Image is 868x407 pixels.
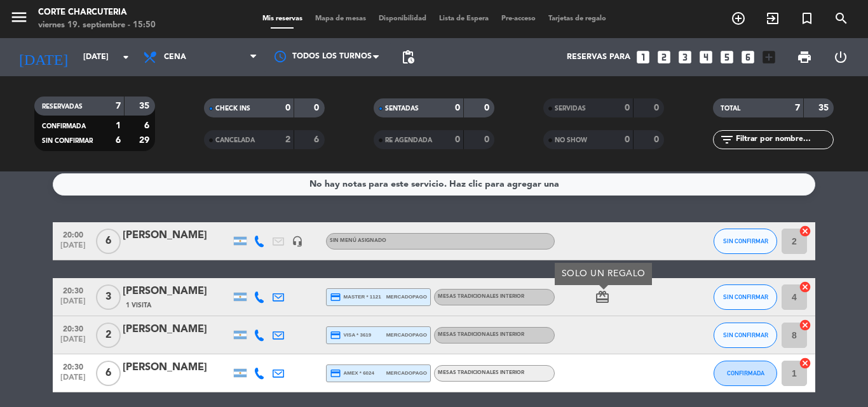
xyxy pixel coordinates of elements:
span: SIN CONFIRMAR [723,237,768,244]
i: turned_in_not [799,11,815,26]
div: No hay notas para este servicio. Haz clic para agregar una [309,177,559,192]
span: [DATE] [57,335,89,350]
span: mercadopago [386,331,427,339]
span: [DATE] [57,297,89,312]
i: looks_one [635,49,651,65]
span: amex * 6024 [330,368,374,379]
i: looks_6 [740,49,756,65]
i: looks_4 [698,49,714,65]
span: 3 [96,284,121,310]
strong: 6 [116,136,121,145]
i: credit_card [330,368,341,379]
span: SERVIDAS [555,105,586,112]
span: Disponibilidad [372,15,433,22]
i: menu [10,8,29,27]
i: cancel [799,225,811,237]
input: Filtrar por nombre... [735,133,833,147]
span: visa * 3619 [330,330,371,341]
span: mercadopago [386,293,427,301]
strong: 6 [314,135,322,144]
strong: 0 [625,135,630,144]
span: CHECK INS [215,105,250,112]
span: SIN CONFIRMAR [723,331,768,338]
span: 20:00 [57,227,89,241]
span: CONFIRMADA [727,370,764,377]
div: LOG OUT [822,38,858,76]
span: mercadopago [386,369,427,377]
span: Tarjetas de regalo [542,15,613,22]
span: TOTAL [721,105,740,112]
span: RESERVADAS [42,103,83,110]
span: SENTADAS [385,105,419,112]
div: [PERSON_NAME] [123,227,231,244]
button: CONFIRMADA [714,361,777,386]
strong: 2 [285,135,290,144]
strong: 0 [285,103,290,112]
i: looks_two [656,49,672,65]
i: [DATE] [10,43,77,71]
i: arrow_drop_down [118,50,133,65]
span: 1 Visita [126,300,151,310]
span: 20:30 [57,283,89,297]
span: 20:30 [57,321,89,335]
i: cancel [799,357,811,370]
span: NO SHOW [555,137,587,143]
i: looks_5 [719,49,735,65]
span: print [797,50,812,65]
div: viernes 19. septiembre - 15:50 [38,19,156,32]
span: 2 [96,323,121,348]
i: headset_mic [292,236,303,247]
i: credit_card [330,291,341,303]
strong: 35 [818,103,831,112]
span: Mis reservas [256,15,309,22]
strong: 29 [139,136,152,145]
span: Cena [164,53,186,62]
i: card_giftcard [595,290,610,305]
button: menu [10,8,29,31]
div: Corte Charcuteria [38,6,156,19]
strong: 0 [484,135,492,144]
span: [DATE] [57,373,89,388]
i: looks_3 [677,49,693,65]
button: SIN CONFIRMAR [714,323,777,348]
div: [PERSON_NAME] [123,283,231,300]
span: Lista de Espera [433,15,495,22]
span: SIN CONFIRMAR [723,293,768,300]
span: [DATE] [57,241,89,256]
strong: 0 [455,135,460,144]
span: 6 [96,229,121,254]
span: CANCELADA [215,137,255,143]
span: MESAS TRADICIONALES INTERIOR [438,370,524,375]
span: Pre-acceso [495,15,542,22]
strong: 35 [139,102,152,110]
span: MESAS TRADICIONALES INTERIOR [438,294,524,299]
i: power_settings_new [833,50,848,65]
span: CONFIRMADA [42,123,86,130]
span: MESAS TRADICIONALES INTERIOR [438,332,524,337]
strong: 0 [625,103,630,112]
strong: 0 [484,103,492,112]
div: [PERSON_NAME] [123,359,231,376]
i: exit_to_app [765,11,780,26]
i: credit_card [330,330,341,341]
div: SOLO UN REGALO [555,263,652,285]
i: add_circle_outline [731,11,746,26]
strong: 0 [654,103,661,112]
strong: 0 [654,135,661,144]
span: 20:30 [57,359,89,373]
span: master * 1121 [330,291,381,303]
i: cancel [799,319,811,331]
strong: 7 [795,103,800,112]
span: SIN CONFIRMAR [42,138,93,144]
span: RE AGENDADA [385,137,432,143]
i: search [834,11,849,26]
div: [PERSON_NAME] [123,321,231,338]
span: Reservas para [567,53,630,62]
i: filter_list [719,132,735,147]
button: SIN CONFIRMAR [714,229,777,254]
strong: 0 [455,103,460,112]
strong: 0 [314,103,322,112]
span: Mapa de mesas [309,15,372,22]
strong: 1 [116,121,121,130]
span: 6 [96,361,121,386]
